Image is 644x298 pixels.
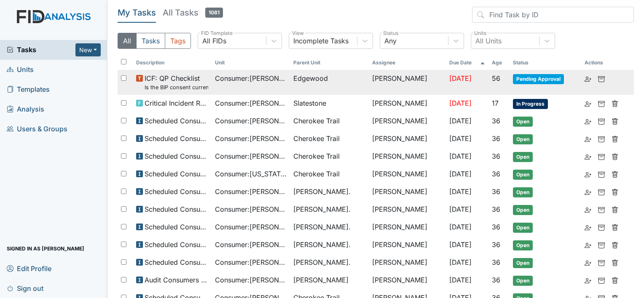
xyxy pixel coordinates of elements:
span: [DATE] [449,74,472,82]
td: [PERSON_NAME] [369,70,446,95]
a: Delete [612,98,618,108]
span: Scheduled Consumer Chart Review [145,222,208,232]
td: [PERSON_NAME] [369,95,446,112]
th: Actions [581,56,623,70]
span: ICF: QP Checklist Is the BIP consent current? (document the date, BIP number in the comment section) [145,73,208,91]
span: [DATE] [449,117,472,125]
span: Consumer : [PERSON_NAME] [215,275,287,285]
button: Tasks [136,33,165,49]
td: [PERSON_NAME] [369,112,446,130]
span: Consumer : [PERSON_NAME] [215,133,287,144]
a: Archive [598,204,605,214]
span: [PERSON_NAME]. [293,204,351,214]
span: Users & Groups [7,122,67,136]
span: Open [513,223,533,233]
span: Scheduled Consumer Chart Review [145,169,208,179]
a: Archive [598,239,605,250]
h5: All Tasks [163,7,223,19]
span: [DATE] [449,240,472,249]
span: 17 [492,99,499,107]
span: Consumer : [US_STATE][PERSON_NAME] [215,169,287,179]
span: Cherokee Trail [293,116,340,126]
a: Delete [612,257,618,267]
th: Toggle SortBy [290,56,369,70]
input: Find Task by ID [472,7,634,23]
td: [PERSON_NAME] [369,218,446,236]
span: 36 [492,240,500,249]
span: Open [513,134,533,144]
span: Consumer : [PERSON_NAME] [215,151,287,161]
span: 36 [492,117,500,125]
span: Audit Consumers Charts [145,275,208,285]
a: Archive [598,222,605,232]
span: Scheduled Consumer Chart Review [145,186,208,197]
a: Delete [612,275,618,285]
th: Assignee [369,56,446,70]
td: [PERSON_NAME] [369,254,446,271]
th: Toggle SortBy [212,56,290,70]
div: All FIDs [202,36,226,46]
span: Edgewood [293,73,328,83]
span: Open [513,187,533,197]
span: Consumer : [PERSON_NAME] [215,73,287,83]
span: [DATE] [449,223,472,231]
span: 36 [492,170,500,178]
th: Toggle SortBy [446,56,488,70]
span: [DATE] [449,152,472,160]
span: Open [513,240,533,250]
span: 36 [492,134,500,143]
span: Consumer : [PERSON_NAME] [215,222,287,232]
a: Archive [598,73,605,83]
th: Toggle SortBy [488,56,510,70]
a: Delete [612,151,618,161]
span: [DATE] [449,187,472,196]
td: [PERSON_NAME] [369,130,446,148]
span: Templates [7,83,50,96]
td: [PERSON_NAME] [369,236,446,254]
span: 36 [492,258,500,266]
span: Open [513,170,533,180]
a: Archive [598,133,605,144]
span: Scheduled Consumer Chart Review [145,151,208,161]
span: [DATE] [449,99,472,107]
span: Analysis [7,103,44,116]
button: Tags [165,33,191,49]
td: [PERSON_NAME] [369,165,446,183]
span: Units [7,63,34,76]
div: All Units [475,36,502,46]
span: [PERSON_NAME]. [293,257,351,267]
div: Any [384,36,397,46]
span: Consumer : [PERSON_NAME] [215,186,287,197]
span: Cherokee Trail [293,133,340,144]
span: Scheduled Consumer Chart Review [145,204,208,214]
a: Archive [598,257,605,267]
span: Cherokee Trail [293,151,340,161]
span: Open [513,152,533,162]
span: Consumer : [PERSON_NAME] [215,116,287,126]
h5: My Tasks [118,7,156,19]
span: Scheduled Consumer Chart Review [145,116,208,126]
a: Delete [612,116,618,126]
a: Archive [598,116,605,126]
input: Toggle All Rows Selected [121,59,126,64]
th: Toggle SortBy [133,56,212,70]
a: Archive [598,186,605,197]
span: Slatestone [293,98,326,108]
span: Open [513,258,533,268]
span: [PERSON_NAME]. [293,186,351,197]
span: Scheduled Consumer Chart Review [145,133,208,144]
a: Archive [598,98,605,108]
a: Delete [612,222,618,232]
span: 36 [492,276,500,284]
span: 36 [492,205,500,213]
span: Open [513,276,533,286]
span: Open [513,205,533,215]
span: Consumer : [PERSON_NAME] [215,204,287,214]
td: [PERSON_NAME] [369,271,446,289]
span: 56 [492,74,500,82]
span: 36 [492,152,500,160]
span: [DATE] [449,258,472,266]
td: [PERSON_NAME] [369,183,446,201]
span: Sign out [7,282,43,295]
th: Toggle SortBy [510,56,582,70]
